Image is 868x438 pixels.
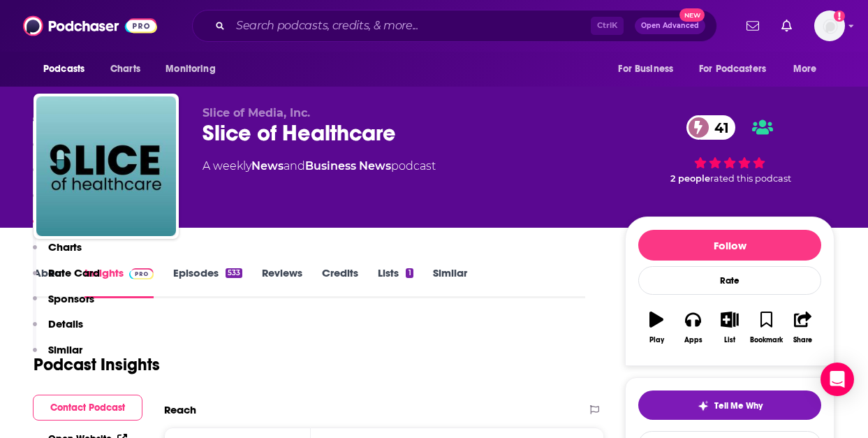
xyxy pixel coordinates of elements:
button: Open AdvancedNew [635,17,705,34]
span: Tell Me Why [714,400,763,411]
a: Lists1 [378,266,413,298]
a: News [251,159,284,173]
p: Details [48,317,83,330]
button: open menu [690,56,786,82]
span: More [793,59,817,79]
span: For Podcasters [699,59,766,79]
a: Similar [433,266,467,298]
span: and [284,159,305,173]
a: Show notifications dropdown [776,14,797,38]
span: Monitoring [165,59,215,79]
a: 41 [686,115,736,140]
div: Share [793,336,812,344]
button: Similar [33,343,82,369]
h2: Reach [164,403,196,416]
span: 2 people [670,173,710,184]
button: open menu [34,56,103,82]
div: 533 [226,268,242,278]
img: Slice of Healthcare [36,96,176,236]
a: Business News [305,159,391,173]
a: Charts [101,56,149,82]
div: Search podcasts, credits, & more... [192,10,717,42]
button: Apps [675,302,711,353]
a: Episodes533 [173,266,242,298]
a: Show notifications dropdown [741,14,765,38]
div: 41 2 peoplerated this podcast [625,106,834,193]
p: Sponsors [48,292,94,305]
button: List [712,302,748,353]
p: Rate Card [48,266,100,279]
span: For Business [618,59,673,79]
div: Open Intercom Messenger [821,363,854,396]
span: Charts [110,59,140,79]
svg: Add a profile image [834,10,845,22]
a: Credits [322,266,358,298]
button: open menu [784,56,834,82]
div: Bookmark [750,336,783,344]
button: open menu [608,56,691,82]
button: tell me why sparkleTell Me Why [638,390,821,420]
button: Follow [638,230,821,261]
button: Sponsors [33,292,94,318]
div: Play [649,336,664,344]
button: open menu [156,56,233,82]
div: Apps [684,336,703,344]
span: Open Advanced [641,22,699,29]
span: rated this podcast [710,173,791,184]
button: Share [785,302,821,353]
input: Search podcasts, credits, & more... [230,15,591,37]
div: A weekly podcast [203,158,436,175]
button: Contact Podcast [33,395,142,421]
button: Show profile menu [814,10,845,41]
button: Rate Card [33,266,100,292]
button: Play [638,302,675,353]
img: tell me why sparkle [698,400,709,411]
span: 41 [700,115,736,140]
span: Logged in as Morgan16 [814,10,845,41]
span: Podcasts [43,59,84,79]
button: Bookmark [748,302,784,353]
button: Details [33,317,83,343]
div: Rate [638,266,821,295]
img: User Profile [814,10,845,41]
p: Similar [48,343,82,356]
div: List [724,336,735,344]
span: Ctrl K [591,17,624,35]
span: Slice of Media, Inc. [203,106,310,119]
div: 1 [406,268,413,278]
span: New [679,8,705,22]
img: Podchaser - Follow, Share and Rate Podcasts [23,13,157,39]
a: Reviews [262,266,302,298]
